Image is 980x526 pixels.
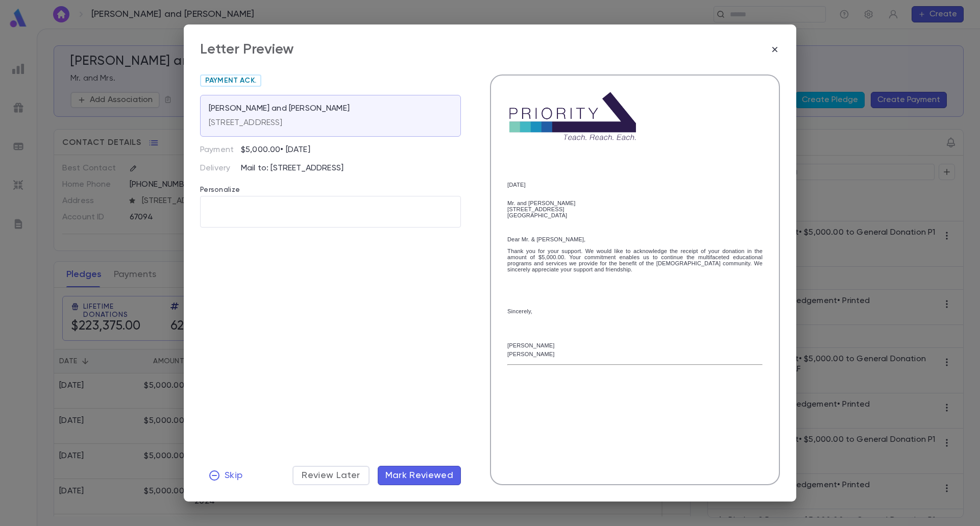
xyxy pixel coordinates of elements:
[507,320,554,339] img: Blank Signature.png
[241,163,461,173] p: Mail to: [STREET_ADDRESS]
[385,470,454,481] span: Mark Reviewed
[507,353,555,356] p: [PERSON_NAME]
[209,118,283,128] p: [STREET_ADDRESS]
[507,236,763,242] p: Dear Mr. & [PERSON_NAME],
[507,182,763,188] div: [DATE]
[241,145,310,155] p: $5,000.00 • [DATE]
[209,104,350,114] p: [PERSON_NAME] and [PERSON_NAME]
[507,368,763,467] img: Blank Signature.png
[200,466,251,485] button: Skip
[200,41,294,58] div: Letter Preview
[507,92,638,141] img: P1.png
[507,200,763,206] div: Mr. and [PERSON_NAME]
[225,470,242,481] span: Skip
[292,466,369,485] button: Review Later
[507,308,763,314] div: Sincerely,
[507,212,763,218] div: [GEOGRAPHIC_DATA]
[507,206,763,212] div: [STREET_ADDRESS]
[378,466,461,485] button: Mark Reviewed
[200,163,241,173] p: Delivery
[302,470,360,481] span: Review Later
[200,173,461,196] p: Personalize
[200,145,241,155] p: Payment
[507,344,555,347] p: [PERSON_NAME]
[507,248,763,272] p: Thank you for your support. We would like to acknowledge the receipt of your donation in the amou...
[201,77,260,85] span: Payment Ack.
